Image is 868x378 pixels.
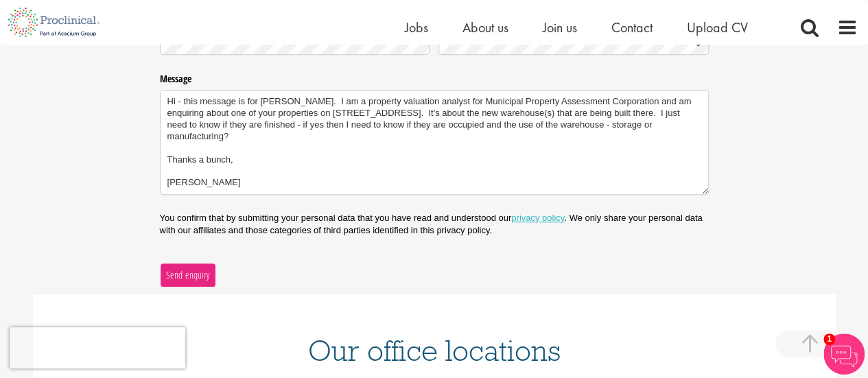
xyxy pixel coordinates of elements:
[54,335,815,366] h1: Our office locations
[462,19,508,36] a: About us
[405,19,428,36] a: Jobs
[165,268,210,283] span: Send enquiry
[823,333,835,345] span: 1
[511,213,564,223] a: privacy policy
[160,68,709,86] label: Message
[10,327,185,368] iframe: reCAPTCHA
[160,263,216,287] button: Send enquiry
[543,19,577,36] a: Join us
[823,333,865,375] img: Chatbot
[687,19,748,36] a: Upload CV
[611,19,653,36] a: Contact
[160,212,709,237] p: You confirm that by submitting your personal data that you have read and understood our . We only...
